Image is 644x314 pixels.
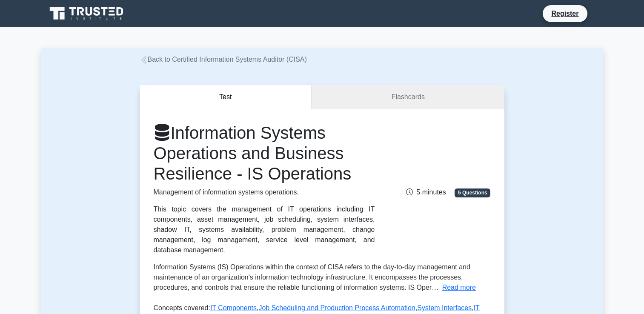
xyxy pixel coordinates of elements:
[210,304,257,311] a: IT Components
[154,263,470,291] span: Information Systems (IS) Operations within the context of CISA refers to the day-to-day managemen...
[258,304,415,311] a: Job Scheduling and Production Process Automation
[154,204,375,255] div: This topic covers the management of IT operations including IT components, asset management, job ...
[140,85,312,109] button: Test
[442,283,476,293] button: Read more
[455,188,490,197] span: 5 Questions
[406,188,446,196] span: 5 minutes
[154,187,375,197] p: Management of information systems operations.
[417,304,472,311] a: System Interfaces
[154,123,375,184] h1: Information Systems Operations and Business Resilience - IS Operations
[546,8,584,19] a: Register
[140,56,307,63] a: Back to Certified Information Systems Auditor (CISA)
[312,85,504,109] a: Flashcards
